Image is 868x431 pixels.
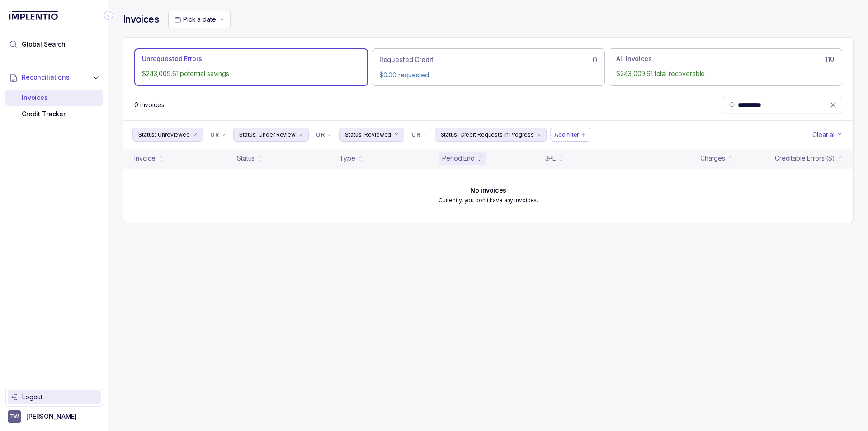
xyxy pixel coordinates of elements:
p: Status: [345,130,363,139]
p: Unrequested Errors [142,54,202,63]
div: Invoices [13,90,96,106]
div: Creditable Errors ($) [775,154,835,163]
span: Pick a date [183,15,216,23]
button: Filter Chip Credit Requests In Progress [435,128,547,142]
div: Remaining page entries [134,100,165,109]
p: $243,009.61 total recoverable [616,69,835,78]
p: Logout [22,393,97,402]
div: 3PL [545,154,556,163]
li: Filter Chip Connector undefined [210,131,226,138]
div: Charges [700,154,725,163]
h6: No invoices [470,187,506,194]
button: Filter Chip Unreviewed [132,128,203,142]
p: Requested Credit [379,55,434,64]
search: Date Range Picker [174,15,216,24]
div: Period End [442,154,475,163]
button: Filter Chip Add filter [550,128,590,142]
p: [PERSON_NAME] [26,412,77,421]
p: 0 invoices [134,100,165,109]
p: Status: [138,130,156,139]
button: Filter Chip Under Review [233,128,309,142]
button: Filter Chip Connector undefined [408,128,431,141]
p: All Invoices [616,54,651,63]
button: Date Range Picker [168,11,231,28]
p: Under Review [259,130,296,139]
span: User initials [8,410,21,423]
p: $243,009.61 potential savings [142,69,360,78]
ul: Filter Group [132,128,811,142]
li: Filter Chip Connector undefined [316,131,332,138]
h6: 110 [825,56,835,63]
p: Reviewed [364,130,391,139]
li: Filter Chip Connector undefined [411,131,427,138]
button: Reconciliations [5,67,103,87]
p: Currently, you don't have any invoices. [439,196,538,205]
div: remove content [297,131,305,138]
p: Credit Requests In Progress [460,130,534,139]
p: OR [210,131,219,138]
p: OR [411,131,420,138]
div: remove content [192,131,199,138]
button: Clear Filters [811,128,844,142]
div: Reconciliations [5,88,103,124]
div: remove content [393,131,400,138]
button: Filter Chip Connector undefined [207,128,230,141]
span: Global Search [22,40,66,49]
div: Type [340,154,355,163]
div: Credit Tracker [13,106,96,122]
p: Status: [441,130,458,139]
div: Status [237,154,255,163]
p: Status: [239,130,257,139]
p: Clear all [812,130,836,139]
h4: Invoices [123,13,159,26]
div: Invoice [134,154,156,163]
div: 0 [379,54,598,65]
div: Collapse Icon [103,10,114,21]
p: Unreviewed [158,130,190,139]
button: User initials[PERSON_NAME] [8,410,100,423]
ul: Action Tab Group [134,48,842,85]
button: Filter Chip Connector undefined [312,128,335,141]
div: remove content [535,131,542,138]
button: Filter Chip Reviewed [339,128,404,142]
span: Reconciliations [22,73,70,82]
p: OR [316,131,325,138]
p: $0.00 requested [379,71,598,80]
p: Add filter [554,130,579,139]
